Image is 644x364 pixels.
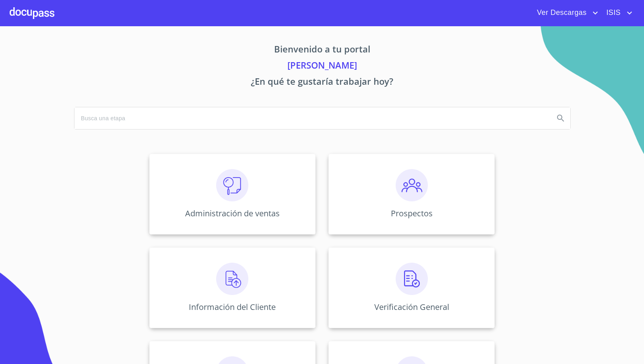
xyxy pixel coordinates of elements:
img: prospectos.png [396,169,428,201]
button: Search [551,109,570,128]
p: Administración de ventas [185,208,280,219]
img: consulta.png [216,169,248,201]
p: [PERSON_NAME] [74,59,570,75]
button: account of current user [531,6,600,19]
p: ¿En qué te gustaría trabajar hoy? [74,75,570,91]
input: search [74,107,548,129]
p: Bienvenido a tu portal [74,42,570,59]
img: carga.png [216,263,248,295]
span: Ver Descargas [531,6,590,19]
p: Verificación General [374,301,449,312]
button: account of current user [600,6,634,19]
span: ISIS [600,6,625,19]
p: Información del Cliente [189,301,276,312]
p: Prospectos [391,208,433,219]
img: verificacion.png [396,263,428,295]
